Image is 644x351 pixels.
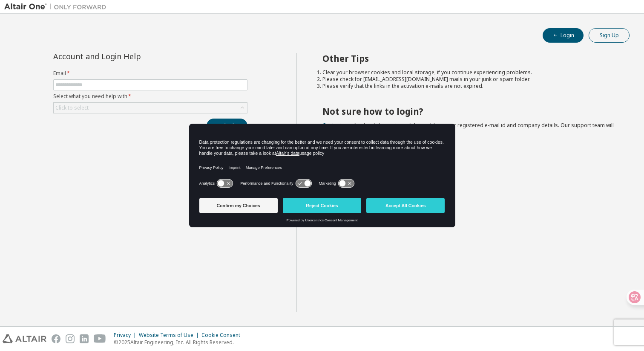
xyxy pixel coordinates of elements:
a: Contact us [322,122,348,129]
li: Please verify that the links in the activation e-mails are not expired. [322,83,615,90]
img: altair_logo.svg [3,334,46,343]
p: © 2025 Altair Engineering, Inc. All Rights Reserved. [114,339,245,346]
img: youtube.svg [94,334,106,343]
li: Please check for [EMAIL_ADDRESS][DOMAIN_NAME] mails in your junk or spam folder. [322,76,615,83]
div: Click to select [54,103,247,113]
button: Login [543,28,584,43]
div: Website Terms of Use [139,332,201,339]
li: Clear your browser cookies and local storage, if you continue experiencing problems. [322,69,615,76]
img: instagram.svg [66,334,75,343]
button: Submit [207,119,247,133]
label: Email [53,70,247,77]
span: with a brief description of the problem, your registered e-mail id and company details. Our suppo... [322,122,614,136]
img: linkedin.svg [80,334,89,343]
div: Click to select [55,104,89,111]
button: Sign Up [589,28,630,43]
div: Account and Login Help [53,53,209,60]
h2: Not sure how to login? [322,106,615,117]
img: facebook.svg [52,334,60,343]
img: Altair One [4,3,111,11]
div: Cookie Consent [201,332,245,339]
div: Privacy [114,332,139,339]
label: Select what you need help with [53,93,247,100]
h2: Other Tips [322,53,615,64]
